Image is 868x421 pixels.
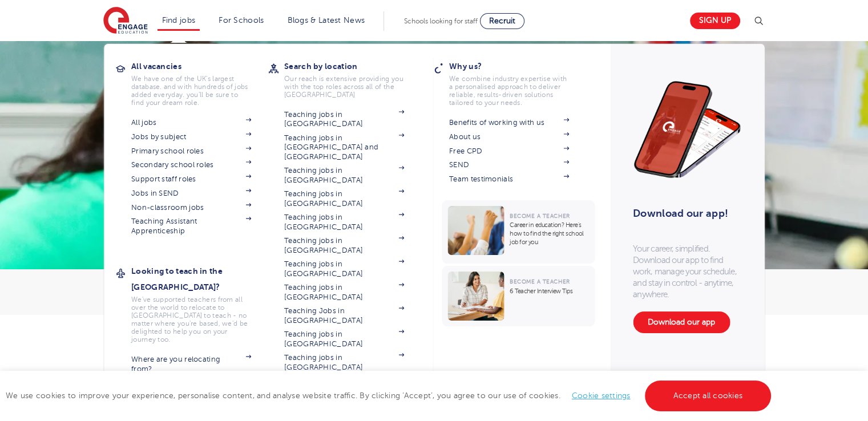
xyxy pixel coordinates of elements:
a: Search by locationOur reach is extensive providing you with the top roles across all of the [GEOG... [284,58,421,99]
span: Become a Teacher [510,213,570,219]
a: Support staff roles [131,175,251,184]
p: Your career, simplified. Download our app to find work, manage your schedule, and stay in control... [633,243,741,300]
span: Become a Teacher [510,278,570,285]
a: Recruit [480,13,524,29]
a: About us [449,132,569,141]
h3: Search by location [284,58,421,74]
a: Jobs in SEND [131,189,251,198]
a: Teaching jobs in [GEOGRAPHIC_DATA] [284,110,404,129]
a: Teaching jobs in [GEOGRAPHIC_DATA] [284,330,404,349]
a: Where are you relocating from? [131,355,251,374]
a: Teaching jobs in [GEOGRAPHIC_DATA] [284,283,404,302]
a: Become a TeacherCareer in education? Here’s how to find the right school job for you [442,200,597,264]
a: Non-classroom jobs [131,203,251,212]
a: Teaching jobs in [GEOGRAPHIC_DATA] [284,189,404,208]
h3: Download our app! [633,201,736,226]
a: Accept all cookies [645,380,772,411]
a: Benefits of working with us [449,118,569,127]
img: Engage Education [103,7,148,35]
a: SEND [449,160,569,169]
a: Blogs & Latest News [288,16,365,25]
a: Find jobs [162,16,196,25]
a: Become a Teacher6 Teacher Interview Tips [442,266,597,326]
a: Teaching jobs in [GEOGRAPHIC_DATA] and [GEOGRAPHIC_DATA] [284,133,404,161]
a: All vacanciesWe have one of the UK's largest database. and with hundreds of jobs added everyday. ... [131,58,268,107]
a: For Schools [219,16,264,25]
a: Why us?We combine industry expertise with a personalised approach to deliver reliable, results-dr... [449,58,586,107]
a: Team testimonials [449,175,569,184]
a: Free CPD [449,147,569,156]
h3: Why us? [449,58,586,74]
h3: Looking to teach in the [GEOGRAPHIC_DATA]? [131,263,268,295]
span: We use cookies to improve your experience, personalise content, and analyse website traffic. By c... [6,391,774,400]
h3: All vacancies [131,58,268,74]
span: Schools looking for staff [404,17,478,25]
p: Our reach is extensive providing you with the top roles across all of the [GEOGRAPHIC_DATA] [284,75,404,99]
a: Teaching jobs in [GEOGRAPHIC_DATA] [284,260,404,278]
a: Teaching Jobs in [GEOGRAPHIC_DATA] [284,306,404,325]
a: Teaching jobs in [GEOGRAPHIC_DATA] [284,353,404,372]
p: We combine industry expertise with a personalised approach to deliver reliable, results-driven so... [449,75,569,107]
a: Jobs by subject [131,132,251,141]
a: Sign up [690,13,740,29]
p: Career in education? Here’s how to find the right school job for you [510,221,589,246]
a: Teaching jobs in [GEOGRAPHIC_DATA] [284,236,404,255]
a: All jobs [131,118,251,127]
p: We have one of the UK's largest database. and with hundreds of jobs added everyday. you'll be sur... [131,75,251,107]
a: Cookie settings [572,391,631,400]
a: Teaching jobs in [GEOGRAPHIC_DATA] [284,213,404,232]
a: Download our app [633,311,730,333]
span: Recruit [489,17,515,25]
a: Looking to teach in the [GEOGRAPHIC_DATA]?We've supported teachers from all over the world to rel... [131,263,268,343]
a: Primary school roles [131,147,251,156]
p: 6 Teacher Interview Tips [510,287,589,295]
a: Teaching jobs in [GEOGRAPHIC_DATA] [284,166,404,185]
a: Teaching Assistant Apprenticeship [131,217,251,236]
p: We've supported teachers from all over the world to relocate to [GEOGRAPHIC_DATA] to teach - no m... [131,295,251,343]
a: Secondary school roles [131,160,251,169]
